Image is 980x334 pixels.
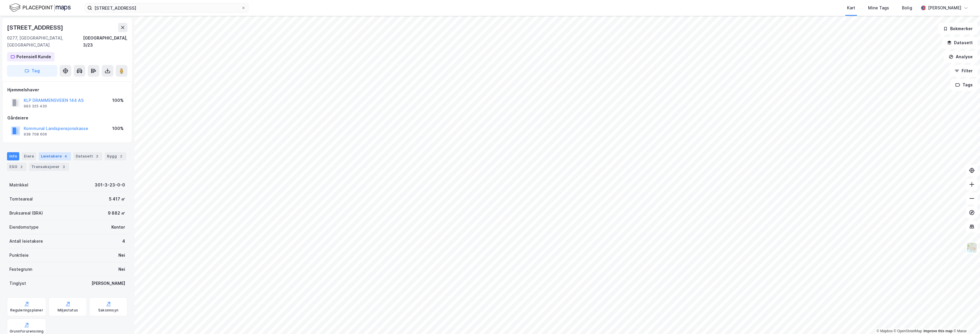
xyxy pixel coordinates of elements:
div: Eiere [22,152,36,160]
button: Filter [950,65,978,77]
div: Saksinnsyn [98,308,118,313]
div: Tomteareal [9,196,33,203]
div: Punktleie [9,252,29,259]
input: Søk på adresse, matrikkel, gårdeiere, leietakere eller personer [92,4,241,12]
div: Nei [118,252,125,259]
div: 0277, [GEOGRAPHIC_DATA], [GEOGRAPHIC_DATA] [7,35,83,49]
div: Transaksjoner [29,163,69,171]
div: 4 [122,238,125,245]
div: [STREET_ADDRESS] [7,23,64,32]
div: Antall leietakere [9,238,43,245]
button: Tags [950,79,978,91]
div: Info [7,152,19,160]
div: Bygg [105,152,126,160]
div: Grunnforurensning [10,329,44,334]
div: [PERSON_NAME] [91,280,125,287]
div: [GEOGRAPHIC_DATA], 3/23 [83,35,127,49]
div: Kart [847,4,855,11]
button: Analyse [944,51,978,63]
div: Leietakere [39,152,71,160]
div: Tinglyst [9,280,26,287]
img: logo.f888ab2527a4732fd821a326f86c7f29.svg [9,3,71,13]
div: ESG [7,163,27,171]
div: 301-3-23-0-0 [95,181,125,189]
div: Gårdeiere [7,114,127,121]
button: Bokmerker [938,23,978,35]
div: Reguleringsplaner [10,308,43,313]
div: 4 [63,153,69,159]
iframe: Chat Widget [951,306,980,334]
div: Matrikkel [9,181,28,189]
a: Mapbox [877,329,893,333]
div: Festegrunn [9,266,32,273]
div: Miljøstatus [58,308,78,313]
div: 5 417 ㎡ [109,196,125,203]
div: Kontrollprogram for chat [951,306,980,334]
div: 938 708 606 [24,132,47,137]
div: 100% [112,125,124,132]
div: 100% [112,97,124,104]
div: Kontor [111,224,125,231]
div: 3 [94,153,100,159]
button: Tag [7,65,57,77]
button: Datasett [942,37,978,49]
div: 9 882 ㎡ [108,210,125,217]
div: 2 [18,164,24,170]
img: Z [966,242,977,253]
div: 993 325 430 [24,104,47,109]
div: Potensiell Kunde [16,53,51,60]
div: Bruksareal (BRA) [9,210,43,217]
a: Improve this map [924,329,953,333]
div: Datasett [73,152,102,160]
div: 2 [118,153,124,159]
div: Bolig [902,4,912,11]
div: Hjemmelshaver [7,86,127,93]
div: [PERSON_NAME] [928,4,961,11]
div: 3 [61,164,67,170]
div: Mine Tags [868,4,889,11]
div: Eiendomstype [9,224,39,231]
div: Nei [118,266,125,273]
a: OpenStreetMap [894,329,922,333]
